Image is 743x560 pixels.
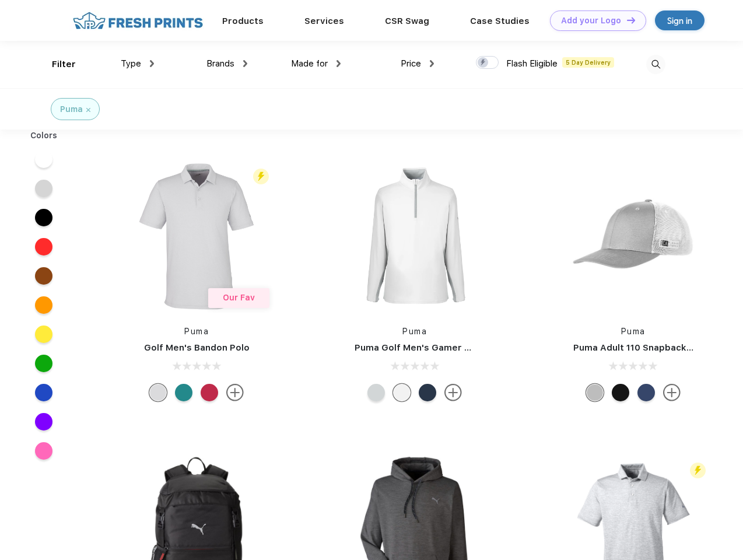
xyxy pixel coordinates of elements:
span: Our Fav [223,293,255,302]
span: Price [401,58,421,69]
span: Made for [291,58,328,69]
div: Navy Blazer [419,384,436,401]
img: fo%20logo%202.webp [69,10,206,31]
span: 5 Day Delivery [562,57,614,68]
div: Ski Patrol [201,384,218,401]
a: Puma [402,327,427,336]
a: Services [304,16,344,26]
img: filter_cancel.svg [86,108,90,112]
img: more.svg [226,384,244,401]
div: Add your Logo [561,16,621,26]
div: Quarry with Brt Whit [586,384,604,401]
a: CSR Swag [385,16,429,26]
img: flash_active_toggle.svg [253,169,269,184]
img: func=resize&h=266 [556,159,711,314]
span: Brands [206,58,234,69]
a: Sign in [655,10,705,30]
a: Puma Golf Men's Gamer Golf Quarter-Zip [355,342,539,353]
img: more.svg [663,384,681,401]
a: Golf Men's Bandon Polo [144,342,250,353]
img: dropdown.png [150,60,154,67]
div: Green Lagoon [175,384,192,401]
img: more.svg [444,384,462,401]
div: High Rise [149,384,167,401]
div: Sign in [667,14,692,27]
img: desktop_search.svg [646,55,665,74]
span: Flash Eligible [506,58,558,69]
img: func=resize&h=266 [337,159,492,314]
div: Pma Blk with Pma Blk [612,384,629,401]
span: Type [121,58,141,69]
a: Products [222,16,264,26]
div: Bright White [393,384,411,401]
div: Colors [22,129,66,142]
img: dropdown.png [337,60,341,67]
div: Filter [52,58,76,71]
img: DT [627,17,635,23]
img: dropdown.png [430,60,434,67]
img: flash_active_toggle.svg [690,463,706,478]
img: dropdown.png [243,60,247,67]
div: High Rise [367,384,385,401]
a: Puma [184,327,209,336]
div: Peacoat with Qut Shd [637,384,655,401]
a: Puma [621,327,646,336]
div: Puma [60,103,83,116]
img: func=resize&h=266 [119,159,274,314]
